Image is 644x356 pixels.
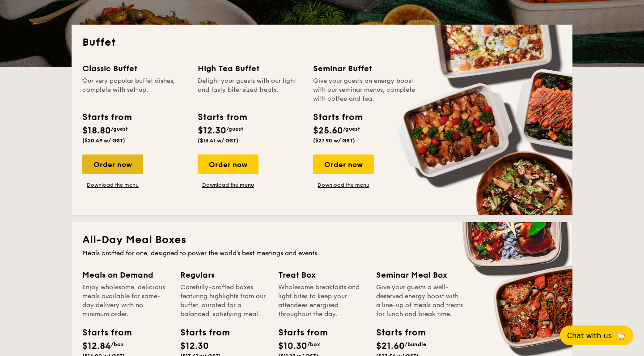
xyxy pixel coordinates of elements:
[180,283,267,319] div: Carefully-crafted boxes featuring highlights from our buffet, curated for a balanced, satisfying ...
[82,341,111,352] span: $12.84
[111,126,128,132] span: /guest
[82,154,143,174] div: Order now
[111,341,124,347] span: /box
[278,326,318,339] div: Starts from
[376,341,405,352] span: $21.60
[313,137,355,144] span: ($27.90 w/ GST)
[82,283,169,319] div: Enjoy wholesome, delicious meals available for same-day delivery with no minimum order.
[198,62,302,75] div: High Tea Buffet
[198,181,258,189] a: Download the menu
[82,326,123,339] div: Starts from
[313,125,343,136] span: $25.60
[82,233,562,247] h2: All-Day Meal Boxes
[313,181,374,189] a: Download the menu
[567,331,612,340] span: Chat with us
[180,269,267,281] div: Regulars
[198,77,302,103] div: Delight your guests with our light and tasty bite-sized treats.
[198,154,258,174] div: Order now
[313,77,418,103] div: Give your guests an energy boost with our seminar menus, complete with coffee and tea.
[198,137,238,144] span: ($13.41 w/ GST)
[343,126,360,132] span: /guest
[313,154,374,174] div: Order now
[615,330,626,341] span: 🦙
[278,283,365,319] div: Wholesome breakfasts and light bites to keep your attendees energised throughout the day.
[560,326,633,345] button: Chat with us🦙
[82,77,187,103] div: Our very popular buffet dishes, complete with set-up.
[198,125,226,136] span: $12.30
[376,283,463,319] div: Give your guests a well-deserved energy boost with a line-up of meals and treats for lunch and br...
[82,137,125,144] span: ($20.49 w/ GST)
[376,269,463,281] div: Seminar Meal Box
[82,35,562,50] h2: Buffet
[405,341,426,347] span: /bundle
[313,62,418,75] div: Seminar Buffet
[198,111,246,124] div: Starts from
[82,125,111,136] span: $18.80
[307,341,320,347] span: /box
[180,341,209,352] span: $12.30
[278,341,307,352] span: $10.30
[226,126,243,132] span: /guest
[180,326,220,339] div: Starts from
[82,249,562,258] div: Meals crafted for one, designed to power the world's best meetings and events.
[82,62,187,75] div: Classic Buffet
[82,269,169,281] div: Meals on Demand
[278,269,365,281] div: Treat Box
[313,111,362,124] div: Starts from
[82,111,131,124] div: Starts from
[82,181,143,189] a: Download the menu
[376,326,416,339] div: Starts from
